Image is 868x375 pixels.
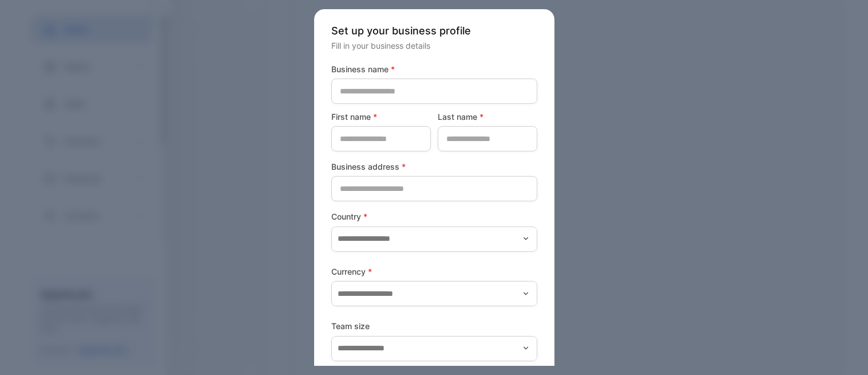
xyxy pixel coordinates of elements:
[331,23,537,38] p: Set up your business profile
[438,111,537,123] label: Last name
[331,210,537,222] label: Country
[331,161,537,173] label: Business address
[331,265,537,278] label: Currency
[331,63,537,75] label: Business name
[331,40,537,52] p: Fill in your business details
[331,320,537,332] label: Team size
[331,111,431,123] label: First name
